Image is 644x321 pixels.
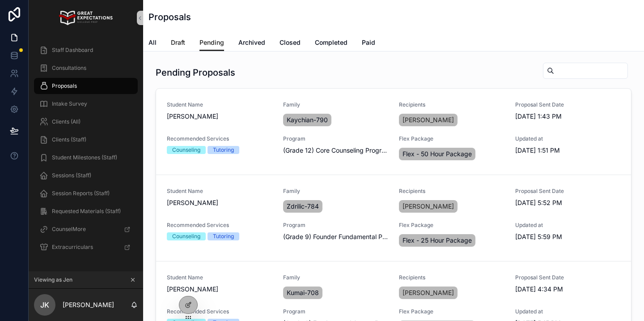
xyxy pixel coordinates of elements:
a: Closed [280,34,301,52]
a: Completed [315,34,347,52]
span: Student Name [167,188,272,195]
a: [PERSON_NAME] [399,200,458,213]
span: Intake Survey [52,100,87,107]
span: Student Name [167,101,272,108]
span: [PERSON_NAME] [167,285,272,294]
span: Recommended Services [167,135,272,142]
span: Student Name [167,274,272,281]
a: Student Name[PERSON_NAME]FamilyZdrilic-784Recipients[PERSON_NAME]Proposal Sent Date[DATE] 5:52 PM... [156,175,631,261]
span: Viewing as Jen [34,276,72,283]
div: Counseling [172,232,200,240]
h1: Pending Proposals [156,66,235,79]
span: [DATE] 1:51 PM [515,146,621,155]
span: Recommended Services [167,222,272,229]
span: [PERSON_NAME] [167,198,272,207]
span: Kaychian-790 [287,116,328,124]
a: Extracurriculars [34,239,138,255]
span: Proposal Sent Date [515,188,621,195]
span: [PERSON_NAME] [167,112,272,121]
span: Requested Materials (Staff) [52,208,121,215]
a: Proposals [34,78,138,94]
span: Family [283,274,389,281]
span: Student Milestones (Staff) [52,154,117,161]
a: Clients (Staff) [34,132,138,148]
span: [DATE] 5:52 PM [515,198,621,207]
a: Session Reports (Staff) [34,185,138,201]
div: Tutoring [213,232,234,240]
a: Sessions (Staff) [34,167,138,184]
a: Consultations [34,60,138,76]
div: Tutoring [213,146,234,154]
span: (Grade 12) Core Counseling Program [283,146,389,155]
span: Recommended Services [167,308,272,315]
p: [PERSON_NAME] [63,300,114,309]
span: [DATE] 5:59 PM [515,232,621,241]
span: [PERSON_NAME] [402,288,454,297]
a: [PERSON_NAME] [399,287,458,299]
span: Recipients [399,101,504,108]
span: Program [283,135,389,142]
a: Requested Materials (Staff) [34,203,138,219]
a: Archived [238,34,265,52]
a: Staff Dashboard [34,42,138,58]
span: Family [283,188,389,195]
span: Recipients [399,274,504,281]
span: Completed [315,38,347,47]
span: Updated at [515,308,621,315]
span: Sessions (Staff) [52,172,91,179]
a: Pending [199,34,224,51]
a: Student Name[PERSON_NAME]FamilyKaychian-790Recipients[PERSON_NAME]Proposal Sent Date[DATE] 1:43 P... [156,89,631,175]
a: Paid [362,34,375,52]
span: Flex - 25 Hour Package [402,236,472,245]
a: Clients (All) [34,114,138,130]
span: Flex Package [399,222,504,229]
span: Flex - 50 Hour Package [402,150,472,158]
span: Proposal Sent Date [515,274,621,281]
span: Recipients [399,188,504,195]
span: [PERSON_NAME] [402,202,454,211]
span: [DATE] 4:34 PM [515,285,621,294]
span: Pending [199,38,224,47]
span: [PERSON_NAME] [402,116,454,124]
a: All [148,34,157,52]
span: Updated at [515,222,621,229]
div: scrollable content [29,36,143,267]
span: CounselMore [52,226,86,233]
span: Proposal Sent Date [515,101,621,108]
span: Closed [280,38,301,47]
span: Extracurriculars [52,244,93,251]
a: CounselMore [34,221,138,237]
span: [DATE] 1:43 PM [515,112,621,121]
span: Program [283,222,389,229]
span: JK [40,300,49,310]
span: Flex Package [399,135,504,142]
a: Draft [171,34,185,52]
span: Clients (All) [52,118,80,125]
img: App logo [59,11,112,25]
span: Proposals [52,82,77,90]
span: All [148,38,157,47]
span: Zdrilic-784 [287,202,319,211]
span: Flex Package [399,308,504,315]
a: Student Milestones (Staff) [34,150,138,166]
a: Intake Survey [34,96,138,112]
span: (Grade 9) Founder Fundamental Program [283,232,389,241]
span: Archived [238,38,265,47]
span: Draft [171,38,185,47]
span: Consultations [52,64,86,72]
span: Kumai-708 [287,288,319,297]
span: Paid [362,38,375,47]
div: Counseling [172,146,200,154]
a: [PERSON_NAME] [399,114,458,126]
span: Program [283,308,389,315]
h1: Proposals [148,11,191,23]
span: Staff Dashboard [52,47,93,54]
span: Family [283,101,389,108]
span: Clients (Staff) [52,136,86,143]
span: Session Reports (Staff) [52,190,110,197]
span: Updated at [515,135,621,142]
